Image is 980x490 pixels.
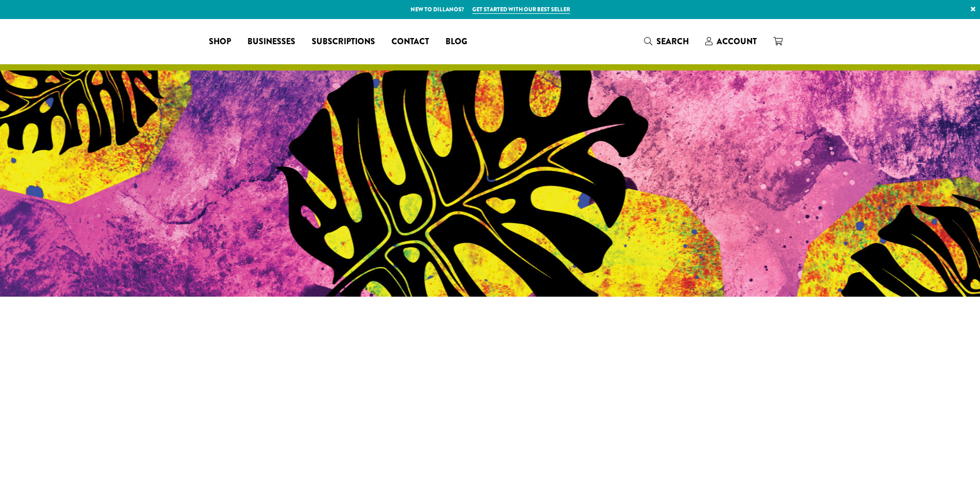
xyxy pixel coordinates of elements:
span: Account [717,35,757,47]
span: Businesses [247,35,295,48]
span: Blog [446,35,467,48]
span: Search [656,35,689,47]
a: Shop [201,33,239,50]
span: Shop [209,35,231,48]
span: Contact [391,35,429,48]
a: Search [636,33,697,50]
span: Subscriptions [312,35,375,48]
a: Get started with our best seller [472,5,570,14]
